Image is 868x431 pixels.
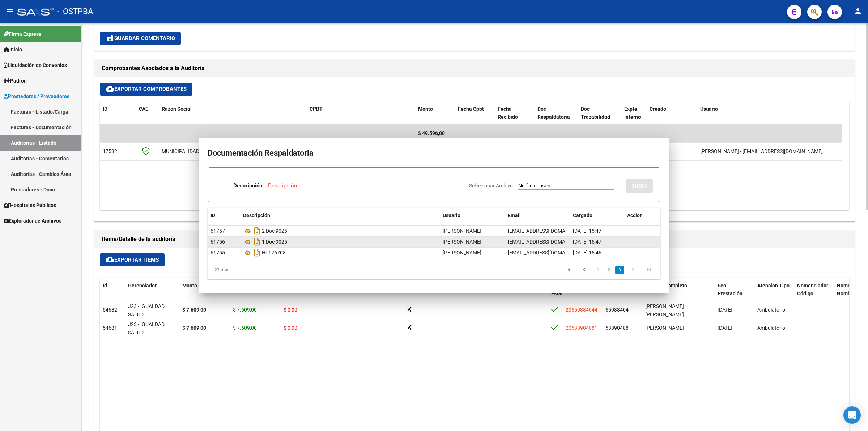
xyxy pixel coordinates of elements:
[700,148,823,154] span: [PERSON_NAME] - [EMAIL_ADDRESS][DOMAIN_NAME]
[605,307,629,313] span: 55038404
[495,101,535,125] datatable-header-cell: Fecha Recibido
[508,239,588,245] span: [EMAIL_ADDRESS][DOMAIN_NAME]
[208,146,660,160] h2: Documentación Respaldatoria
[208,208,240,223] datatable-header-cell: ID
[103,307,117,313] span: 54682
[627,212,643,218] span: Accion
[854,7,862,16] mat-icon: person
[498,106,518,120] span: Fecha Recibido
[4,201,56,209] span: Hospitales Públicos
[240,208,440,223] datatable-header-cell: Descripción
[136,101,159,125] datatable-header-cell: CAE
[757,325,785,331] span: Ambulatorio
[233,307,257,313] span: $ 7.609,00
[757,283,790,288] span: Atencion Tipo
[697,101,842,125] datatable-header-cell: Usuario
[125,278,179,310] datatable-header-cell: Gerenciador
[310,106,323,112] span: CPBT
[605,325,629,331] span: 53890488
[243,247,437,258] div: Hr 126708
[455,101,495,125] datatable-header-cell: Fecha Cpbt
[535,101,578,125] datatable-header-cell: Doc Respaldatoria
[103,283,107,288] span: Id
[537,106,570,120] span: Doc Respaldatoria
[243,225,437,237] div: 2 Doc 9025
[252,247,262,258] i: Descargar documento
[103,325,117,331] span: 54681
[615,266,624,274] a: 3
[230,278,281,310] datatable-header-cell: Monto Aprobado
[837,283,868,297] span: Nomenclador Nombre
[794,278,834,310] datatable-header-cell: Nomenclador Código
[626,179,653,193] button: SUBIR
[252,236,262,248] i: Descargar documento
[57,4,93,20] span: - OSTPBA
[718,283,743,297] span: Fec. Prestación
[415,101,455,125] datatable-header-cell: Monto
[159,101,307,125] datatable-header-cell: Razon Social
[210,239,225,245] span: 61756
[139,106,148,112] span: CAE
[562,266,575,274] a: go to first page
[4,30,41,38] span: Firma Express
[281,278,331,310] datatable-header-cell: Debitado Tot.
[102,233,847,245] h1: Items/Detalle de la auditoría
[252,225,262,237] i: Descargar documento
[162,147,246,156] div: MUNICIPALIDAD DE [PERSON_NAME]
[566,325,597,331] span: 20538904881
[505,208,570,223] datatable-header-cell: Email
[179,278,230,310] datatable-header-cell: Monto Item
[106,35,175,42] span: Guardar Comentario
[650,106,666,112] span: Creado
[4,46,22,54] span: Inicio
[6,7,14,16] mat-icon: menu
[182,307,206,313] strong: $ 7.609,00
[243,236,437,248] div: 1 Doc 9025
[624,208,660,223] datatable-header-cell: Accion
[603,264,614,276] li: page 2
[603,278,642,310] datatable-header-cell: Documento
[128,321,165,335] span: J23 - IGUALDAD SALUD
[4,92,69,100] span: Prestadores / Proveedores
[621,101,647,125] datatable-header-cell: Expte. Interno
[233,182,262,190] p: Descripción
[106,86,187,92] span: Exportar Comprobantes
[210,250,225,255] span: 61755
[573,228,601,234] span: [DATE] 15:47
[551,283,569,297] span: Afiliado Estado
[128,303,165,317] span: J23 - IGUALDAD SALUD
[418,130,445,136] span: $ 49.596,00
[631,183,647,189] span: SUBIR
[626,266,640,274] a: go to next page
[106,34,114,42] mat-icon: save
[563,278,603,310] datatable-header-cell: CUIL
[718,307,732,313] span: [DATE]
[128,283,157,288] span: Gerenciador
[103,148,117,154] span: 17592
[645,303,684,317] span: [PERSON_NAME] [PERSON_NAME]
[624,106,641,120] span: Expte. Interno
[331,278,404,310] datatable-header-cell: Comentario
[604,266,613,274] a: 2
[754,278,794,310] datatable-header-cell: Atencion Tipo
[243,212,270,218] span: Descripción
[210,228,225,234] span: 61757
[476,278,548,310] datatable-header-cell: Descripción
[284,307,297,313] span: $ 0,00
[4,217,61,225] span: Explorador de Archivos
[106,257,159,263] span: Exportar Items
[573,239,601,245] span: [DATE] 15:47
[443,239,481,245] span: [PERSON_NAME]
[797,283,828,297] span: Nomenclador Código
[469,183,513,189] span: Seleccionar Archivo
[718,325,732,331] span: [DATE]
[508,250,588,255] span: [EMAIL_ADDRESS][DOMAIN_NAME]
[647,101,697,125] datatable-header-cell: Creado
[578,101,621,125] datatable-header-cell: Doc Trazabilidad
[508,212,521,218] span: Email
[106,84,114,93] mat-icon: cloud_download
[458,106,484,112] span: Fecha Cpbt
[443,228,481,234] span: [PERSON_NAME]
[573,250,601,255] span: [DATE] 15:46
[566,307,597,313] span: 20550384044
